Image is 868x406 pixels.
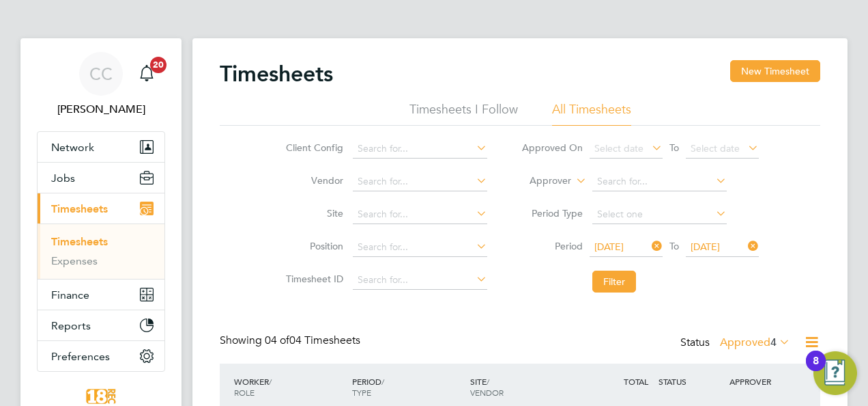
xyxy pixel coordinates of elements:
[51,172,75,185] span: Jobs
[594,241,624,253] span: [DATE]
[38,341,164,371] button: Preferences
[353,271,487,290] input: Search for...
[133,52,160,96] a: 20
[282,174,343,187] label: Vendor
[521,141,583,154] label: Approved On
[487,376,489,387] span: /
[510,174,571,188] label: Approver
[51,141,94,154] span: Network
[38,132,164,162] button: Network
[726,369,797,394] div: APPROVER
[592,172,727,191] input: Search for...
[150,57,167,73] span: 20
[592,271,636,293] button: Filter
[38,193,164,224] button: Timesheets
[51,319,91,332] span: Reports
[352,387,371,398] span: TYPE
[89,65,113,83] span: CC
[665,237,683,255] span: To
[231,369,349,405] div: WORKER
[220,334,363,348] div: Showing
[51,235,108,248] a: Timesheets
[720,336,790,349] label: Approved
[624,376,648,387] span: TOTAL
[51,350,110,363] span: Preferences
[665,139,683,157] span: To
[353,172,487,191] input: Search for...
[521,240,583,252] label: Period
[38,224,164,279] div: Timesheets
[51,254,98,267] a: Expenses
[381,376,384,387] span: /
[282,273,343,285] label: Timesheet ID
[592,205,727,224] input: Select one
[594,142,643,154] span: Select date
[691,241,720,253] span: [DATE]
[51,202,108,215] span: Timesheets
[282,141,343,154] label: Client Config
[38,310,164,340] button: Reports
[37,52,165,118] a: CC[PERSON_NAME]
[282,240,343,252] label: Position
[770,336,777,349] span: 4
[220,60,333,87] h2: Timesheets
[655,369,726,394] div: STATUS
[265,334,289,347] span: 04 of
[282,207,343,219] label: Site
[353,205,487,224] input: Search for...
[680,334,793,353] div: Status
[38,163,164,193] button: Jobs
[691,142,740,154] span: Select date
[269,376,272,387] span: /
[552,101,631,126] li: All Timesheets
[521,207,583,219] label: Period Type
[353,139,487,159] input: Search for...
[813,361,819,379] div: 8
[51,288,89,301] span: Finance
[813,351,857,395] button: Open Resource Center, 8 new notifications
[37,101,165,118] span: Chloe Crayden
[470,387,504,398] span: VENDOR
[234,387,255,398] span: ROLE
[349,369,467,405] div: PERIOD
[467,369,585,405] div: SITE
[38,280,164,310] button: Finance
[353,238,487,257] input: Search for...
[265,334,360,347] span: 04 Timesheets
[730,60,820,82] button: New Timesheet
[409,101,518,126] li: Timesheets I Follow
